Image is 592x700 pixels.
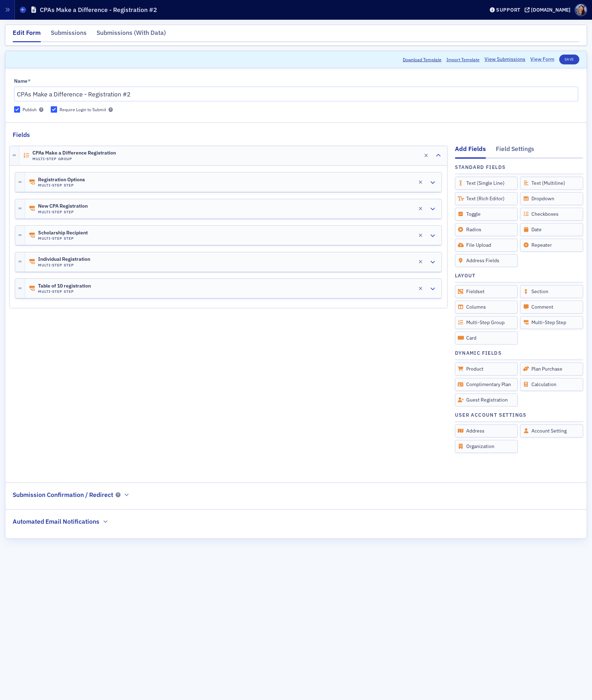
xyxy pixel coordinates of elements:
div: Columns [455,301,518,314]
div: Address Fields [455,254,518,267]
h4: Multi-Step Step [38,236,88,241]
span: Profile [575,4,587,16]
div: Submissions (With Data) [97,28,166,41]
h4: Multi-Step Step [38,289,91,294]
div: Radios [455,223,518,236]
div: Edit Form [13,28,41,42]
div: Section [520,285,583,298]
h2: Fields [13,130,30,139]
div: Dropdown [520,192,583,205]
div: Card [455,332,518,345]
div: File Upload [455,239,518,252]
div: Toggle [455,208,518,221]
input: Require Login to Submit [51,106,57,113]
div: Plan Purchase [520,362,583,376]
span: New CPA Registration [38,203,88,209]
div: Text (Rich Editor) [455,192,518,205]
span: Individual Registration [38,257,90,262]
div: [DOMAIN_NAME] [531,7,571,13]
input: Publish [14,106,20,113]
h4: Standard Fields [455,164,506,171]
div: Multi-Step Group [455,316,518,329]
div: Publish [23,107,37,113]
div: Add Fields [455,144,486,158]
h1: CPAs Make a Difference - Registration #2 [40,6,157,14]
h4: Multi-Step Step [38,183,85,188]
span: Import Template [446,56,480,63]
div: Multi-Step Step [520,316,583,329]
div: Repeater [520,239,583,252]
div: Fieldset [455,285,518,298]
div: Name [14,78,27,84]
div: Product [455,362,518,376]
button: [DOMAIN_NAME] [525,7,573,12]
div: Comment [520,301,583,314]
div: Guest Registration [455,393,518,406]
div: Account Setting [520,424,583,437]
div: Field Settings [496,144,534,157]
h4: Layout [455,272,476,279]
div: Support [496,7,520,13]
h4: User Account Settings [455,411,527,419]
h2: Submission Confirmation / Redirect [13,490,113,499]
div: Date [520,223,583,236]
div: Text (Single Line) [455,177,518,190]
div: Calculation [520,378,583,391]
span: Registration Options [38,177,85,183]
span: Table of 10 registration [38,283,91,289]
div: Text (Multiline) [520,177,583,190]
div: Submissions [51,28,87,41]
a: View Submissions [485,56,525,63]
h4: Multi-Step Group [32,157,116,161]
a: View Form [530,56,554,63]
span: Scholarship Recipient [38,230,88,236]
button: Save [559,55,579,64]
div: Complimentary Plan [455,378,518,391]
abbr: This field is required [28,78,31,83]
div: Organization [455,440,518,453]
button: Download Template [403,56,442,63]
div: Checkboxes [520,208,583,221]
span: CPAs Make a Difference Registration [32,150,116,156]
div: Require Login to Submit [60,107,106,113]
div: Address [455,424,518,437]
h4: Dynamic Fields [455,349,502,357]
h2: Automated Email Notifications [13,517,99,526]
h4: Multi-Step Step [38,210,88,214]
h4: Multi-Step Step [38,263,90,267]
